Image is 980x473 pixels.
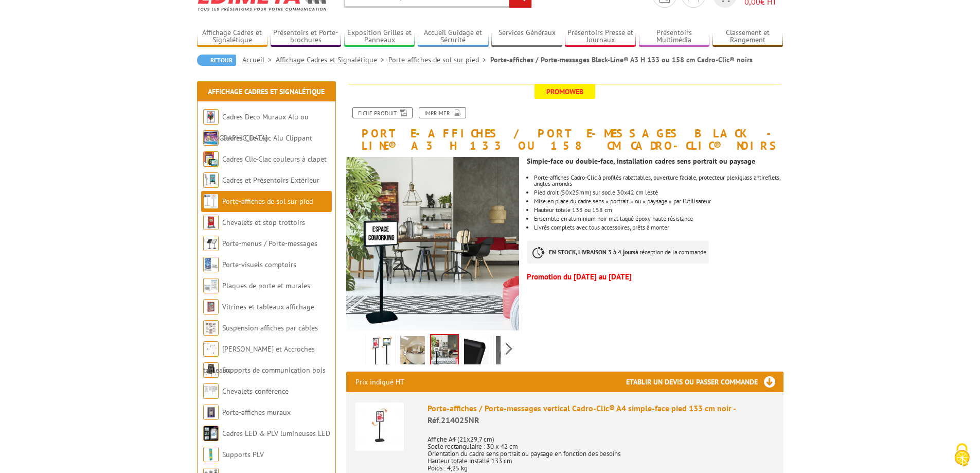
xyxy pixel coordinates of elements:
img: Plaques de porte et murales [203,278,219,293]
a: Porte-affiches muraux [222,408,291,417]
img: vision_1_214025nr.jpg [496,336,521,368]
h3: Etablir un devis ou passer commande [626,372,783,392]
li: Porte-affiches / Porte-messages Black-Line® A3 H 133 ou 158 cm Cadro-Clic® noirs [490,55,753,65]
li: Livrés complets avec tous accessoires, prêts à monter [534,224,783,231]
img: Porte-affiches muraux [203,405,219,420]
img: Supports PLV [203,447,219,462]
a: Services Généraux [491,28,562,45]
div: Porte-affiches / Porte-messages vertical Cadro-Clic® A4 simple-face pied 133 cm noir - [427,402,774,426]
a: Supports de communication bois [222,365,326,375]
img: Suspension affiches par câbles [203,320,219,336]
img: Chevalets conférence [203,383,219,399]
img: Cadres LED & PLV lumineuses LED [203,426,219,441]
img: Cadres et Présentoirs Extérieur [203,172,219,188]
a: Classement et Rangement [712,28,783,45]
p: Promotion du [DATE] au [DATE] [527,274,783,280]
img: 214025nr_angle.jpg [464,336,489,368]
a: Plaques de porte et murales [222,281,310,290]
img: porte_affiches_porte_messages_mise_en_scene_214025nr.jpg [431,335,458,367]
a: Exposition Grilles et Panneaux [344,28,415,45]
img: Cookies (fenêtre modale) [949,442,975,468]
a: Accueil Guidage et Sécurité [418,28,489,45]
a: Présentoirs Presse et Journaux [565,28,636,45]
span: Réf.214025NR [427,415,479,425]
span: Next [504,340,514,357]
img: Chevalets et stop trottoirs [203,215,219,230]
a: Fiche produit [352,107,413,118]
img: Vitrines et tableaux affichage [203,299,219,314]
strong: Simple-face ou double-face, installation cadres sens portrait ou paysage [527,156,755,166]
a: Porte-visuels comptoirs [222,260,296,269]
a: Porte-affiches de sol sur pied [388,55,490,64]
img: porte_affiches_porte_messages_214025nr.jpg [400,336,425,368]
li: Porte-affiches Cadro-Clic à profilés rabattables, ouverture faciale, protecteur plexiglass antire... [534,174,783,187]
a: Imprimer [419,107,466,118]
span: Promoweb [534,84,595,99]
a: Affichage Cadres et Signalétique [276,55,388,64]
a: Affichage Cadres et Signalétique [197,28,268,45]
img: porte_affiches_de_sol_214000nr.jpg [368,336,393,368]
button: Cookies (fenêtre modale) [944,438,980,473]
img: porte_affiches_porte_messages_mise_en_scene_214025nr.jpg [346,157,520,330]
a: Affichage Cadres et Signalétique [208,87,325,96]
img: Porte-visuels comptoirs [203,257,219,272]
p: à réception de la commande [527,241,709,264]
img: Porte-menus / Porte-messages [203,236,219,251]
img: Cadres Clic-Clac couleurs à clapet [203,151,219,167]
a: Cadres Clic-Clac Alu Clippant [222,133,312,143]
a: Porte-affiches de sol sur pied [222,197,313,206]
a: Chevalets et stop trottoirs [222,218,305,227]
p: Prix indiqué HT [355,372,404,392]
a: Cadres LED & PLV lumineuses LED [222,429,330,438]
a: [PERSON_NAME] et Accroches tableaux [203,344,315,375]
a: Présentoirs Multimédia [639,28,710,45]
a: Cadres et Présentoirs Extérieur [222,176,319,185]
a: Porte-menus / Porte-messages [222,239,317,248]
li: Mise en place du cadre sens « portrait » ou « paysage » par l’utilisateur [534,198,783,204]
a: Présentoirs et Porte-brochures [271,28,342,45]
a: Vitrines et tableaux affichage [222,302,314,311]
a: Supports PLV [222,450,264,459]
p: Hauteur totale 133 ou 158 cm [534,207,783,213]
li: Ensemble en aluminium noir mat laqué époxy haute résistance [534,216,783,222]
img: Cimaises et Accroches tableaux [203,341,219,357]
a: Chevalets conférence [222,387,289,396]
strong: EN STOCK, LIVRAISON 3 à 4 jours [549,248,635,256]
p: Pied droit (50x25mm) sur socle 30x42 cm lesté [534,189,783,196]
img: Cadres Deco Muraux Alu ou Bois [203,109,219,125]
a: Cadres Deco Muraux Alu ou [GEOGRAPHIC_DATA] [203,112,309,143]
a: Accueil [242,55,276,64]
img: Porte-affiches / Porte-messages vertical Cadro-Clic® A4 simple-face pied 133 cm noir [355,402,404,451]
img: Porte-affiches de sol sur pied [203,194,219,209]
a: Cadres Clic-Clac couleurs à clapet [222,154,327,164]
a: Retour [197,55,236,66]
a: Suspension affiches par câbles [222,323,318,332]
